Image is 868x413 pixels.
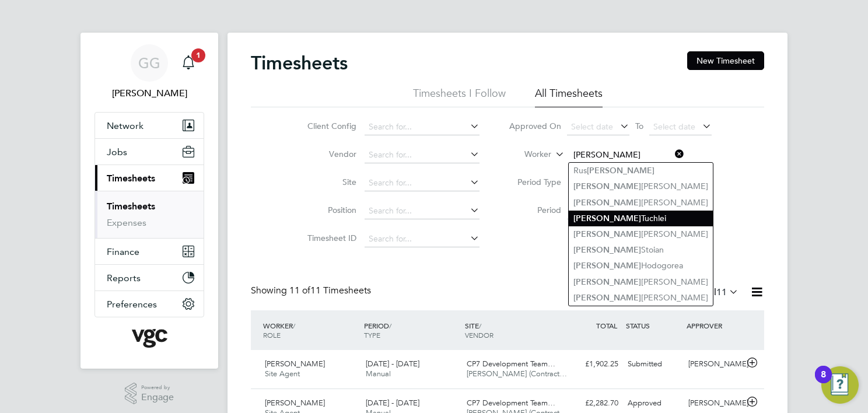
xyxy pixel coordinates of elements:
[141,383,174,393] span: Powered by
[107,201,155,212] a: Timesheets
[366,369,391,379] span: Manual
[573,213,641,223] b: [PERSON_NAME]
[265,359,325,369] span: [PERSON_NAME]
[191,48,205,62] span: 1
[366,398,419,408] span: [DATE] - [DATE]
[562,355,623,374] div: £1,902.25
[95,291,204,317] button: Preferences
[107,299,157,310] span: Preferences
[535,86,603,107] li: All Timesheets
[569,178,713,194] li: [PERSON_NAME]
[573,293,641,303] b: [PERSON_NAME]
[265,369,300,379] span: Site Agent
[251,51,348,75] h2: Timesheets
[177,44,200,82] a: 1
[365,119,480,135] input: Search for...
[125,383,174,405] a: Powered byEngage
[573,198,641,208] b: [PERSON_NAME]
[573,245,641,255] b: [PERSON_NAME]
[569,211,713,226] li: Tuchlei
[365,203,480,219] input: Search for...
[623,355,684,374] div: Submitted
[509,205,561,215] label: Period
[141,393,174,402] span: Engage
[95,265,204,290] button: Reports
[304,177,356,187] label: Site
[138,55,160,71] span: GG
[716,286,727,298] span: 11
[95,165,204,191] button: Timesheets
[107,120,143,131] span: Network
[94,329,204,348] a: Go to home page
[293,321,295,330] span: /
[569,274,713,290] li: [PERSON_NAME]
[94,44,204,100] a: GG[PERSON_NAME]
[94,86,204,100] span: Gauri Gautam
[365,231,480,247] input: Search for...
[573,181,641,191] b: [PERSON_NAME]
[260,315,361,345] div: WORKER
[569,195,713,211] li: [PERSON_NAME]
[107,246,139,257] span: Finance
[413,86,506,107] li: Timesheets I Follow
[304,149,356,159] label: Vendor
[573,277,641,287] b: [PERSON_NAME]
[821,366,859,404] button: Open Resource Center, 8 new notifications
[587,166,654,176] b: [PERSON_NAME]
[304,233,356,243] label: Timesheet ID
[107,173,155,184] span: Timesheets
[623,394,684,413] div: Approved
[80,33,218,369] nav: Main navigation
[289,285,371,296] span: 11 Timesheets
[107,217,146,228] a: Expenses
[304,205,356,215] label: Position
[479,321,481,330] span: /
[687,51,764,70] button: New Timesheet
[571,121,613,132] span: Select date
[132,329,167,348] img: vgcgroup-logo-retina.png
[251,285,373,297] div: Showing
[289,285,310,296] span: 11 of
[573,229,641,239] b: [PERSON_NAME]
[569,290,713,306] li: [PERSON_NAME]
[467,369,567,379] span: [PERSON_NAME] (Contract…
[95,139,204,164] button: Jobs
[95,113,204,138] button: Network
[95,239,204,264] button: Finance
[573,261,641,271] b: [PERSON_NAME]
[265,398,325,408] span: [PERSON_NAME]
[569,163,713,178] li: Rus
[821,374,826,390] div: 8
[562,394,623,413] div: £2,282.70
[389,321,391,330] span: /
[632,118,647,134] span: To
[684,355,744,374] div: [PERSON_NAME]
[684,315,744,336] div: APPROVER
[467,398,555,408] span: CP7 Development Team…
[467,359,555,369] span: CP7 Development Team…
[365,175,480,191] input: Search for...
[462,315,563,345] div: SITE
[569,147,684,163] input: Search for...
[509,121,561,131] label: Approved On
[569,242,713,258] li: Stoian
[107,272,141,283] span: Reports
[361,315,462,345] div: PERIOD
[364,330,380,339] span: TYPE
[653,121,695,132] span: Select date
[95,191,204,238] div: Timesheets
[569,258,713,274] li: Hodogorea
[623,315,684,336] div: STATUS
[509,177,561,187] label: Period Type
[465,330,494,339] span: VENDOR
[499,149,551,160] label: Worker
[684,394,744,413] div: [PERSON_NAME]
[705,286,738,298] label: All
[569,226,713,242] li: [PERSON_NAME]
[263,330,281,339] span: ROLE
[304,121,356,131] label: Client Config
[107,146,127,157] span: Jobs
[596,321,617,330] span: TOTAL
[365,147,480,163] input: Search for...
[366,359,419,369] span: [DATE] - [DATE]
